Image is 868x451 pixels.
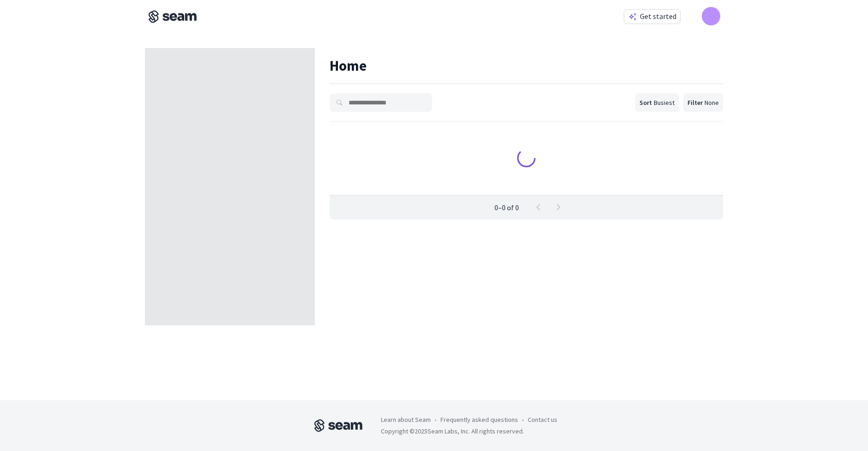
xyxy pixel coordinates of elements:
[522,415,524,425] p: •
[311,419,366,432] img: Seam Logo
[434,415,437,425] p: •
[440,415,518,425] p: Frequently asked questions
[635,93,679,112] button: SortBusiest
[381,427,524,436] p: Copyright © 2025 Seam Labs, Inc. All rights reserved.
[528,415,557,425] a: Contact us
[381,415,431,425] p: Learn about Seam
[624,9,681,24] button: Get started
[705,98,719,108] p: None
[687,98,703,108] p: Filter
[654,98,675,108] p: Busiest
[440,415,528,425] a: Frequently asked questions•
[494,202,519,213] p: 0–0 of 0
[381,415,440,425] a: Learn about Seam•
[145,10,200,23] img: Seam Logo
[683,93,723,112] button: FilterNone
[639,98,652,108] p: Sort
[330,57,367,74] h1: Home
